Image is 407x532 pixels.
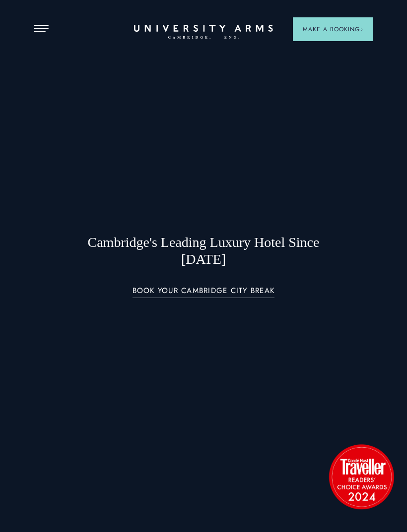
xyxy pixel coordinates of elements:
[293,17,373,41] button: Make a BookingArrow icon
[34,25,49,33] button: Open Menu
[68,234,339,268] h1: Cambridge's Leading Luxury Hotel Since [DATE]
[303,25,363,34] span: Make a Booking
[134,25,273,40] a: Home
[133,287,275,298] a: BOOK YOUR CAMBRIDGE CITY BREAK
[360,28,363,31] img: Arrow icon
[324,439,399,514] img: image-2524eff8f0c5d55edbf694693304c4387916dea5-1501x1501-png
